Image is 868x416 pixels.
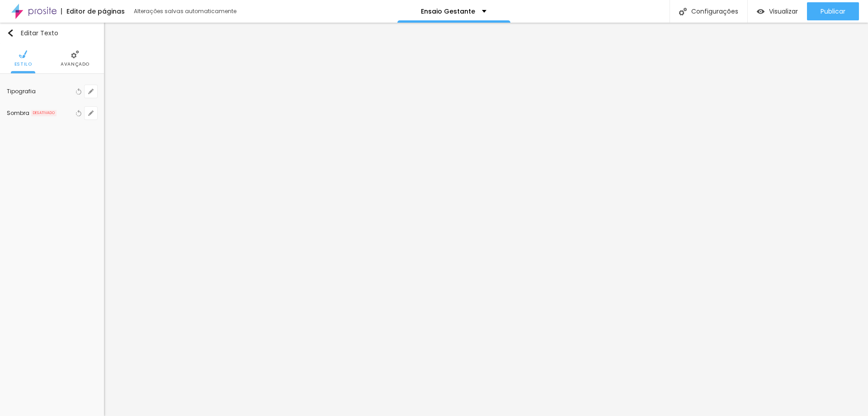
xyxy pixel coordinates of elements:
iframe: Editor [104,23,868,416]
p: Ensaio Gestante [421,8,475,14]
div: Editar Texto [7,29,58,37]
span: Visualizar [769,8,798,15]
div: Editor de páginas [61,8,125,14]
img: Icone [7,29,14,37]
span: Publicar [821,8,845,15]
span: DESATIVADO [31,110,57,116]
button: Publicar [807,2,859,20]
img: Icone [71,50,79,58]
div: Sombra [7,110,29,116]
img: view-1.svg [757,8,764,15]
img: Icone [19,50,27,58]
img: Icone [679,8,687,15]
span: Avançado [61,62,90,67]
button: Visualizar [748,2,807,20]
div: Alterações salvas automaticamente [134,9,238,14]
div: Tipografia [7,89,74,94]
span: Estilo [14,62,32,67]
